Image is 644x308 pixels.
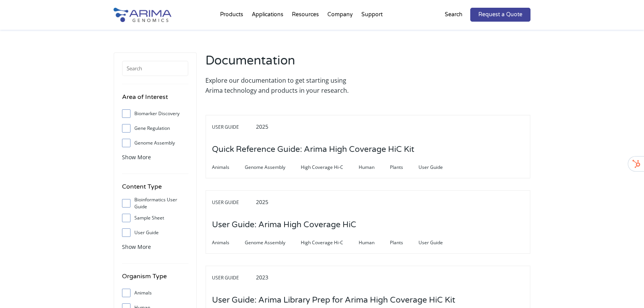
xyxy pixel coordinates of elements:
span: Show More [122,153,151,161]
span: Human [359,238,390,247]
h3: Quick Reference Guide: Arima High Coverage HiC Kit [212,138,414,162]
p: Explore our documentation to get starting using Arima technology and products in your research. [205,75,364,95]
label: Bioinformatics User Guide [122,197,188,209]
h3: User Guide: Arima High Coverage HiC [212,213,356,237]
span: User Guide [212,123,254,132]
label: User Guide [122,227,188,238]
h4: Organism Type [122,271,188,287]
span: 2023 [256,274,268,281]
a: Request a Quote [470,8,530,22]
span: User Guide [212,273,254,282]
span: High Coverage Hi-C [301,163,359,172]
span: Genome Assembly [245,163,301,172]
span: Genome Assembly [245,238,301,247]
label: Animals [122,287,188,299]
span: 2025 [256,123,268,130]
span: Animals [212,238,245,247]
span: 2025 [256,198,268,206]
img: Arima-Genomics-logo [114,8,171,22]
p: Search [445,10,463,20]
span: Plants [390,238,419,247]
label: Genome Assembly [122,137,188,149]
span: Animals [212,163,245,172]
label: Gene Regulation [122,123,188,134]
a: Quick Reference Guide: Arima High Coverage HiC Kit [212,145,414,154]
h4: Content Type [122,182,188,197]
span: User Guide [419,238,458,247]
h2: Documentation [205,52,364,75]
span: High Coverage Hi-C [301,238,359,247]
input: Search [122,61,188,76]
span: User Guide [419,163,458,172]
label: Sample Sheet [122,212,188,224]
span: Plants [390,163,419,172]
label: Biomarker Discovery [122,108,188,119]
a: User Guide: Arima Library Prep for Arima High Coverage HiC Kit [212,296,455,305]
a: User Guide: Arima High Coverage HiC [212,221,356,229]
span: User Guide [212,198,254,207]
span: Show More [122,243,151,250]
h4: Area of Interest [122,92,188,108]
span: Human [359,163,390,172]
